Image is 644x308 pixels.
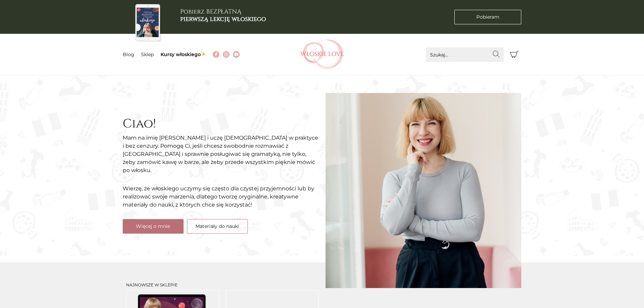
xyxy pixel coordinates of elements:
p: Mam na imię [PERSON_NAME] i uczę [DEMOGRAPHIC_DATA] w praktyce i bez cenzury. Pomogę Ci, jeśli ch... [123,134,319,174]
img: ✨ [201,52,206,56]
a: Blog [123,51,134,57]
p: Wierzę, że włoskiego uczymy się często dla czystej przyjemności lub by realizować swoje marzenia,... [123,185,319,209]
a: Pobieram [454,10,521,24]
img: Włoskielove [300,39,344,70]
b: pierwszą lekcję włoskiego [180,15,266,23]
a: Materiały do nauki [187,219,248,234]
a: Więcej o mnie [123,219,184,234]
a: Kursy włoskiego [161,51,206,57]
input: Szukaj... [426,47,504,62]
h3: Najnowsze w sklepie [126,283,319,287]
span: Pobieram [476,14,499,21]
h2: Ciao! [123,117,319,131]
a: Sklep [141,51,154,57]
h3: Pobierz BEZPŁATNĄ [180,8,266,23]
button: Koszyk [507,47,522,62]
